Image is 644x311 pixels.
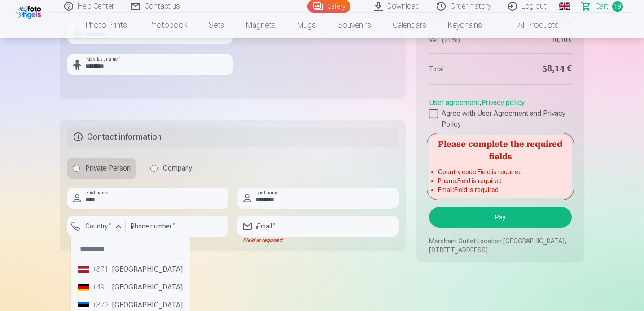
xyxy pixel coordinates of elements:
[429,108,571,130] label: Agree with User Agreement and Privacy Policy
[145,158,197,179] label: Company
[138,13,198,38] a: Photobook
[67,158,136,179] label: Private Person
[73,165,80,172] input: Private Person
[92,300,110,311] div: +372
[74,260,186,278] li: [GEOGRAPHIC_DATA]
[438,176,562,185] li: Phone : Field is required
[92,282,110,293] div: +49
[67,237,126,244] div: Field is required
[437,13,493,38] a: Keychains
[482,98,525,107] a: Privacy policy
[429,35,496,44] dt: VAT (21%)
[92,264,110,275] div: +371
[429,207,571,228] button: Pay
[67,216,126,237] button: Country*
[82,222,115,231] label: Country
[595,1,609,12] span: Сart
[429,237,571,254] p: Merchant Outlet Location [GEOGRAPHIC_DATA], [STREET_ADDRESS]
[612,1,623,12] span: 19
[438,185,562,194] li: Email : Field is required
[198,13,235,38] a: Sets
[429,94,571,130] div: ,
[429,98,479,107] a: User agreement
[505,63,572,75] dd: 58,14 €
[505,35,572,44] dd: 10,10 €
[493,13,570,38] a: All products
[286,13,327,38] a: Mugs
[429,63,496,75] dt: Total
[327,13,382,38] a: Souvenirs
[75,13,138,38] a: Photo prints
[429,135,571,164] h5: Please complete the required fields
[237,237,399,244] div: Field is required
[16,4,44,19] img: /fa1
[74,278,186,296] li: [GEOGRAPHIC_DATA]
[67,127,399,147] h5: Contact information
[150,165,158,172] input: Company
[235,13,286,38] a: Magnets
[438,167,562,176] li: Country code : Field is required
[382,13,437,38] a: Calendars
